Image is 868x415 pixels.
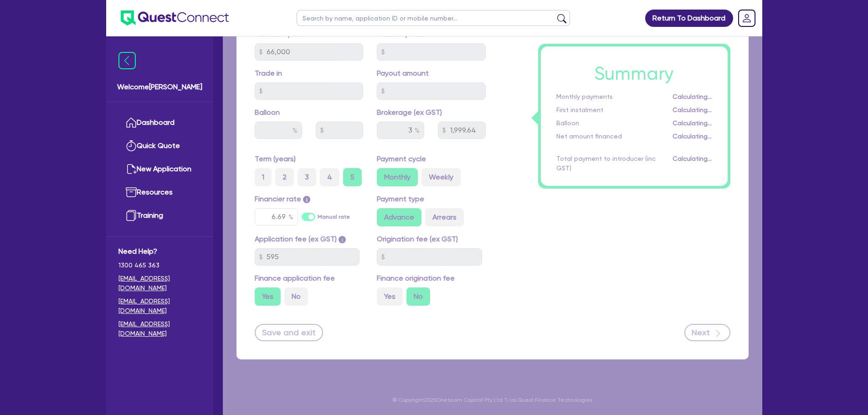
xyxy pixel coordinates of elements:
a: [EMAIL_ADDRESS][DOMAIN_NAME] [118,319,201,338]
a: Dashboard [118,111,201,134]
input: Search by name, application ID or mobile number... [297,10,570,26]
a: [EMAIL_ADDRESS][DOMAIN_NAME] [118,274,201,293]
a: Return To Dashboard [645,10,733,27]
a: [EMAIL_ADDRESS][DOMAIN_NAME] [118,297,201,316]
span: 1300 465 363 [118,261,201,270]
img: icon-menu-close [118,52,136,69]
img: quest-connect-logo-blue [121,10,229,26]
img: training [126,210,137,221]
span: Welcome [PERSON_NAME] [117,82,202,92]
img: quick-quote [126,140,137,151]
span: Need Help? [118,246,201,257]
a: Quick Quote [118,134,201,158]
a: Training [118,204,201,227]
img: resources [126,187,137,198]
a: Resources [118,181,201,204]
a: New Application [118,158,201,181]
img: new-application [126,164,137,174]
a: Dropdown toggle [735,6,759,30]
